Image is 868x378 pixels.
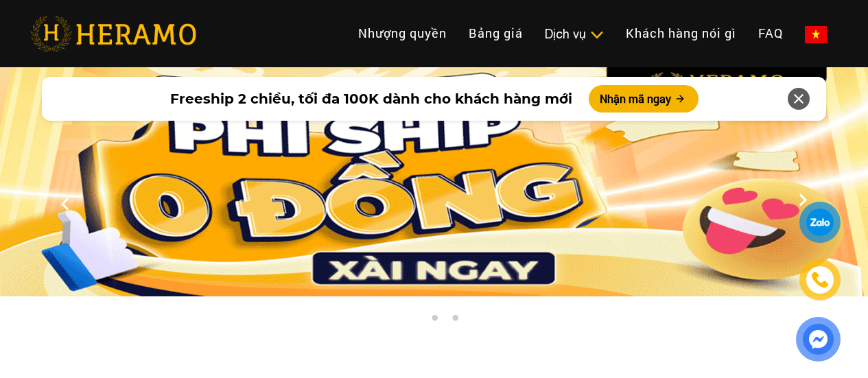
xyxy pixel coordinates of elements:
[812,272,828,287] img: phone-icon
[801,261,838,298] a: phone-icon
[30,16,196,51] img: heramo-logo.png
[805,26,827,43] img: vn-flag.png
[589,85,699,113] button: Nhận mã ngay
[458,19,534,48] a: Bảng giá
[347,19,458,48] a: Nhượng quyền
[747,19,794,48] a: FAQ
[170,88,572,109] span: Freeship 2 chiều, tối đa 100K dành cho khách hàng mới
[615,19,747,48] a: Khách hàng nói gì
[448,314,462,328] button: 3
[545,25,604,43] div: Dịch vụ
[407,314,421,328] button: 1
[427,314,441,328] button: 2
[589,28,604,42] img: subToggleIcon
